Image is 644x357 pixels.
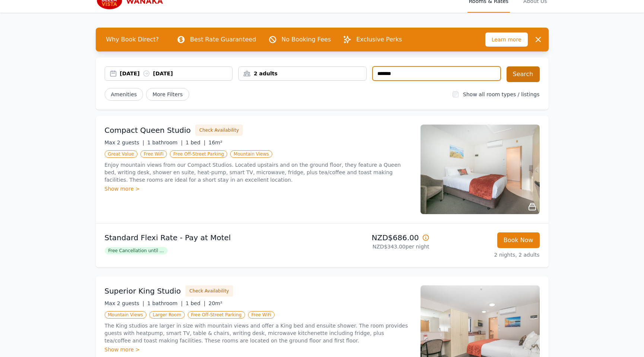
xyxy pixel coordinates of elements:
[105,125,191,135] h3: Compact Queen Studio
[282,35,331,44] p: No Booking Fees
[105,161,412,184] p: Enjoy mountain views from our Compact Studios. Located upstairs and on the ground floor, they fea...
[435,251,540,259] p: 2 nights, 2 adults
[209,140,222,145] span: 16m²
[120,70,232,77] div: [DATE] [DATE]
[507,66,540,82] button: Search
[195,125,243,136] button: Check Availability
[105,150,137,158] span: Great Value
[105,286,181,296] h3: Superior King Studio
[146,88,189,101] span: More Filters
[140,150,167,158] span: Free WiFi
[105,88,143,101] button: Amenities
[239,70,366,77] div: 2 adults
[463,91,539,97] label: Show all room types / listings
[147,300,183,306] span: 1 bathroom |
[105,322,412,344] p: The King studios are larger in size with mountain views and offer a King bed and ensuite shower. ...
[105,140,145,145] span: Max 2 guests |
[105,232,319,243] p: Standard Flexi Rate - Pay at Motel
[105,346,412,353] div: Show more >
[185,140,205,145] span: 1 bed |
[485,32,528,47] span: Learn more
[325,243,429,250] p: NZD$343.00 per night
[105,247,168,254] span: Free Cancellation until ...
[248,311,275,319] span: Free WiFi
[230,150,272,158] span: Mountain Views
[100,32,165,47] span: Why Book Direct?
[325,232,429,243] p: NZD$686.00
[356,35,402,44] p: Exclusive Perks
[147,140,183,145] span: 1 bathroom |
[185,285,233,297] button: Check Availability
[209,300,222,306] span: 20m²
[170,150,227,158] span: Free Off-Street Parking
[190,35,256,44] p: Best Rate Guaranteed
[497,232,540,248] button: Book Now
[185,300,205,306] span: 1 bed |
[105,185,412,192] div: Show more >
[188,311,245,319] span: Free Off-Street Parking
[105,311,146,319] span: Mountain Views
[105,300,145,306] span: Max 2 guests |
[149,311,185,319] span: Larger Room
